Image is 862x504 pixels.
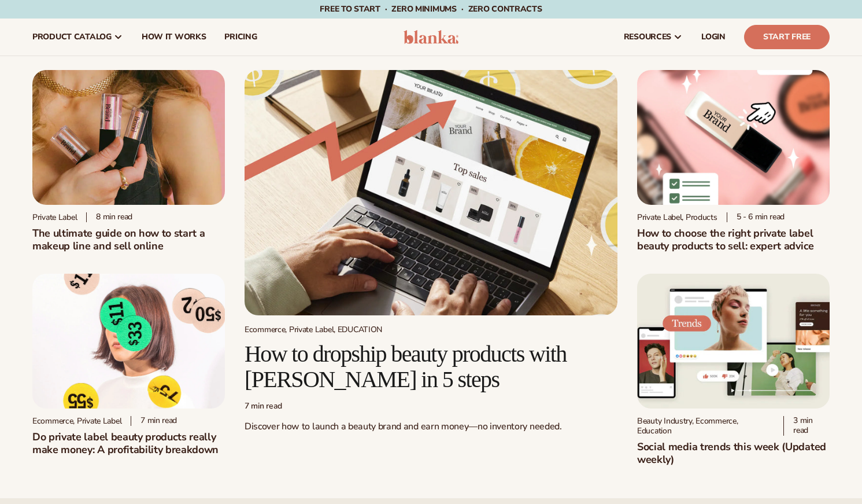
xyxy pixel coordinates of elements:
img: Social media trends this week (Updated weekly) [637,274,830,409]
div: 3 min read [783,416,830,436]
div: 7 min read [245,402,617,411]
h2: How to choose the right private label beauty products to sell: expert advice [637,227,830,252]
h2: Social media trends this week (Updated weekly) [637,440,830,466]
img: Private Label Beauty Products Click [637,70,830,205]
div: Beauty Industry, Ecommerce, Education [637,416,774,436]
div: 8 min read [86,212,132,222]
div: 7 min read [131,416,177,426]
a: Social media trends this week (Updated weekly) Beauty Industry, Ecommerce, Education 3 min readSo... [637,274,830,466]
a: product catalog [23,19,132,56]
span: resources [624,32,671,42]
div: Private label [32,212,77,222]
a: Profitability of private label company Ecommerce, Private Label 7 min readDo private label beauty... [32,274,225,456]
div: Ecommerce, Private Label, EDUCATION [245,325,617,334]
a: Growing money with ecommerce Ecommerce, Private Label, EDUCATION How to dropship beauty products ... [245,70,617,442]
div: 5 - 6 min read [727,212,785,222]
span: How It Works [142,32,206,42]
h2: How to dropship beauty products with [PERSON_NAME] in 5 steps [245,341,617,392]
a: How It Works [132,19,216,56]
a: Start Free [744,25,830,49]
img: logo [404,30,458,44]
img: Growing money with ecommerce [245,70,617,315]
a: pricing [215,19,266,56]
a: LOGIN [692,19,735,56]
div: Private Label, Products [637,212,717,222]
span: pricing [224,32,257,42]
h1: The ultimate guide on how to start a makeup line and sell online [32,227,225,252]
img: Profitability of private label company [32,274,225,409]
span: product catalog [32,32,112,42]
h2: Do private label beauty products really make money: A profitability breakdown [32,431,225,456]
a: Person holding branded make up with a solid pink background Private label 8 min readThe ultimate ... [32,70,225,252]
a: resources [615,19,692,56]
a: Private Label Beauty Products Click Private Label, Products 5 - 6 min readHow to choose the right... [637,70,830,252]
span: LOGIN [701,32,726,42]
span: Free to start · ZERO minimums · ZERO contracts [320,3,542,14]
div: Ecommerce, Private Label [32,416,121,426]
img: Person holding branded make up with a solid pink background [32,70,225,205]
p: Discover how to launch a beauty brand and earn money—no inventory needed. [245,421,617,433]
